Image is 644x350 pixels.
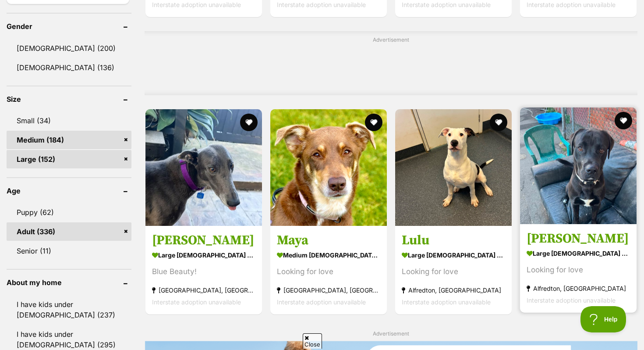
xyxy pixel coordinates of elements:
[145,225,262,314] a: [PERSON_NAME] large [DEMOGRAPHIC_DATA] Dog Blue Beauty! [GEOGRAPHIC_DATA], [GEOGRAPHIC_DATA] Inte...
[373,330,409,337] span: Advertisement
[277,1,366,8] span: Interstate adoption unavailable
[152,284,255,296] strong: [GEOGRAPHIC_DATA], [GEOGRAPHIC_DATA]
[520,224,637,313] a: [PERSON_NAME] large [DEMOGRAPHIC_DATA] Dog Looking for love Alfredton, [GEOGRAPHIC_DATA] Intersta...
[152,1,241,8] span: Interstate adoption unavailable
[7,222,131,241] a: Adult (336)
[152,266,255,278] div: Blue Beauty!
[402,266,505,278] div: Looking for love
[277,284,380,296] strong: [GEOGRAPHIC_DATA], [GEOGRAPHIC_DATA]
[395,225,512,314] a: Lulu large [DEMOGRAPHIC_DATA] Dog Looking for love Alfredton, [GEOGRAPHIC_DATA] Interstate adopti...
[7,203,131,221] a: Puppy (62)
[7,22,131,30] header: Gender
[270,225,387,314] a: Maya medium [DEMOGRAPHIC_DATA] Dog Looking for love [GEOGRAPHIC_DATA], [GEOGRAPHIC_DATA] Intersta...
[277,266,380,278] div: Looking for love
[7,111,131,130] a: Small (34)
[527,296,616,304] span: Interstate adoption unavailable
[152,249,255,261] strong: large [DEMOGRAPHIC_DATA] Dog
[7,131,131,149] a: Medium (184)
[277,249,380,261] strong: medium [DEMOGRAPHIC_DATA] Dog
[402,249,505,261] strong: large [DEMOGRAPHIC_DATA] Dog
[277,232,380,249] h3: Maya
[365,114,382,131] button: favourite
[7,39,131,57] a: [DEMOGRAPHIC_DATA] (200)
[7,95,131,103] header: Size
[270,109,387,226] img: Maya - Kelpie Dog
[402,284,505,296] strong: Alfredton, [GEOGRAPHIC_DATA]
[395,109,512,226] img: Lulu - Staffordshire Bull Terrier Dog
[580,306,626,332] iframe: Help Scout Beacon - Open
[402,298,491,306] span: Interstate adoption unavailable
[527,282,630,294] strong: Alfredton, [GEOGRAPHIC_DATA]
[490,114,507,131] button: favourite
[240,114,258,131] button: favourite
[615,112,632,129] button: favourite
[7,295,131,324] a: I have kids under [DEMOGRAPHIC_DATA] (237)
[520,107,637,224] img: Dante - American Staffordshire Terrier Dog
[145,109,262,226] img: Ella - Greyhound Dog
[527,1,616,8] span: Interstate adoption unavailable
[152,232,255,249] h3: [PERSON_NAME]
[7,242,131,260] a: Senior (11)
[7,150,131,168] a: Large (152)
[7,279,131,286] header: About my home
[152,298,241,306] span: Interstate adoption unavailable
[7,58,131,77] a: [DEMOGRAPHIC_DATA] (136)
[402,1,491,8] span: Interstate adoption unavailable
[527,247,630,260] strong: large [DEMOGRAPHIC_DATA] Dog
[402,232,505,249] h3: Lulu
[527,230,630,247] h3: [PERSON_NAME]
[145,31,637,95] div: Advertisement
[277,298,366,306] span: Interstate adoption unavailable
[527,264,630,276] div: Looking for love
[7,187,131,195] header: Age
[303,333,322,349] span: Close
